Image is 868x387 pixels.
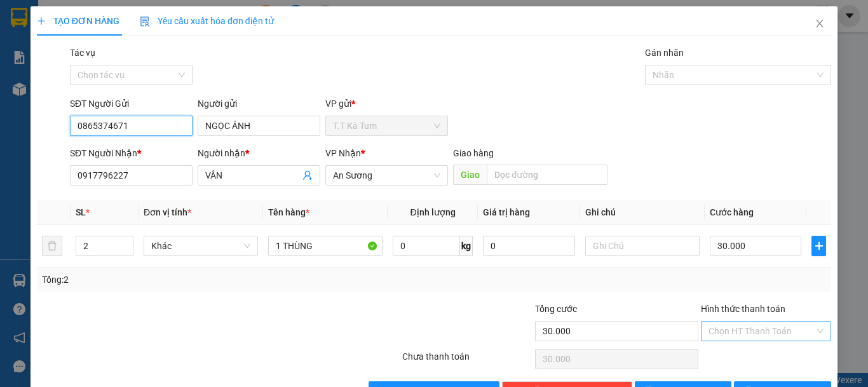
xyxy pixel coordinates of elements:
span: Cước hàng [710,207,754,217]
span: Tổng cước [535,304,577,314]
span: user-add [302,170,313,180]
span: Giao hàng [453,148,494,158]
div: SĐT Người Nhận [70,146,193,160]
span: An Sương [333,166,440,185]
th: Ghi chú [580,200,705,225]
span: Đơn vị tính [144,207,191,217]
div: Chưa thanh toán [401,350,534,372]
button: plus [811,236,826,256]
label: Gán nhãn [645,48,684,58]
span: TẠO ĐƠN HÀNG [37,16,119,26]
input: Ghi Chú [585,236,700,256]
span: plus [812,241,825,251]
input: 0 [483,236,574,256]
span: Khác [151,236,250,255]
button: delete [42,236,62,256]
span: plus [37,17,46,25]
span: Tên hàng [268,207,309,217]
span: Giá trị hàng [483,207,530,217]
span: close [815,18,825,29]
div: SĐT Người Gửi [70,97,193,111]
div: Người nhận [198,146,320,160]
label: Tác vụ [70,48,95,58]
span: SL [76,207,86,217]
span: Yêu cầu xuất hóa đơn điện tử [140,16,274,26]
div: VP gửi [325,97,448,111]
span: T.T Kà Tum [333,116,440,135]
span: Giao [453,165,487,185]
img: icon [140,17,150,27]
span: Định lượng [410,207,455,217]
div: Tổng: 2 [42,273,336,287]
span: VP Nhận [325,148,361,158]
div: Người gửi [198,97,320,111]
span: kg [460,236,473,256]
label: Hình thức thanh toán [701,304,785,314]
input: Dọc đường [487,165,607,185]
input: VD: Bàn, Ghế [268,236,383,256]
button: Close [802,6,837,42]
